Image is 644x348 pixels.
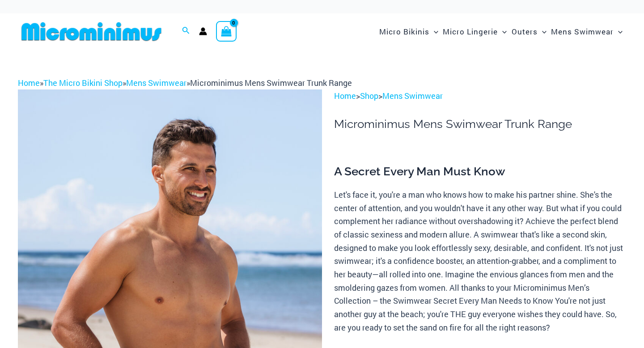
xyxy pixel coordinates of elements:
[379,20,429,43] span: Micro Bikinis
[43,77,123,88] a: The Micro Bikini Shop
[377,18,441,45] a: Micro BikinisMenu ToggleMenu Toggle
[334,90,356,101] a: Home
[360,90,378,101] a: Shop
[199,27,207,35] a: Account icon link
[216,21,237,42] a: View Shopping Cart, empty
[126,77,186,88] a: Mens Swimwear
[498,20,507,43] span: Menu Toggle
[18,77,352,88] span: » » »
[538,20,547,43] span: Menu Toggle
[509,18,549,45] a: OutersMenu ToggleMenu Toggle
[443,20,498,43] span: Micro Lingerie
[18,21,165,42] img: MM SHOP LOGO FLAT
[334,117,626,131] h1: Microminimus Mens Swimwear Trunk Range
[549,18,625,45] a: Mens SwimwearMenu ToggleMenu Toggle
[441,18,509,45] a: Micro LingerieMenu ToggleMenu Toggle
[190,77,352,88] span: Microminimus Mens Swimwear Trunk Range
[551,20,614,43] span: Mens Swimwear
[512,20,538,43] span: Outers
[334,89,626,103] p: > >
[376,17,626,47] nav: Site Navigation
[182,25,190,37] a: Search icon link
[382,90,443,101] a: Mens Swimwear
[429,20,438,43] span: Menu Toggle
[334,188,626,335] p: Let's face it, you're a man who knows how to make his partner shine. She's the center of attentio...
[614,20,623,43] span: Menu Toggle
[18,77,40,88] a: Home
[334,164,626,179] h3: A Secret Every Man Must Know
